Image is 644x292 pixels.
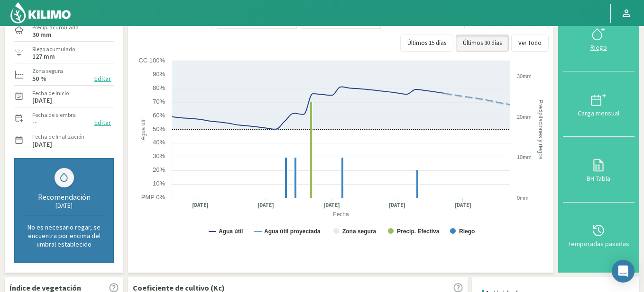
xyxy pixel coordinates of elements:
div: Riego [566,44,632,51]
text: [DATE] [258,202,274,209]
label: Fecha de siembra [32,111,76,119]
label: Fecha de finalización [32,133,84,141]
text: 10mm [517,154,532,160]
button: BH Tabla [563,137,635,202]
label: Precip. acumulada [32,23,79,32]
div: Carga mensual [566,110,632,116]
button: Últimos 30 días [456,35,509,52]
button: Temporadas pasadas [563,203,635,268]
text: PMP 0% [141,194,166,201]
img: Kilimo [9,1,72,24]
text: 40% [153,139,165,146]
label: -- [32,119,37,125]
text: 0mm [517,195,528,201]
label: [DATE] [32,142,52,148]
text: 70% [153,98,165,105]
text: 30% [153,152,165,159]
label: Riego acumulado [32,45,75,53]
div: Temporadas pasadas [566,240,632,247]
text: 20mm [517,114,532,120]
label: [DATE] [32,97,52,104]
text: 80% [153,84,165,91]
div: [DATE] [24,202,104,210]
text: [DATE] [323,202,340,209]
button: Riego [563,6,635,71]
text: 90% [153,71,165,78]
text: [DATE] [192,202,209,209]
text: Agua útil proyectada [264,228,321,235]
button: Editar [92,73,114,84]
text: Zona segura [342,228,377,235]
label: Fecha de inicio [32,89,69,97]
button: Últimos 15 días [400,35,453,52]
text: 60% [153,112,165,119]
text: [DATE] [455,202,471,209]
label: 127 mm [32,53,55,60]
text: [DATE] [389,202,405,209]
text: 20% [153,166,165,173]
div: BH Tabla [566,175,632,182]
text: Fecha [333,211,349,218]
text: 50% [153,125,165,133]
text: Riego [459,228,475,235]
button: Ver Todo [511,35,549,52]
text: Agua útil [219,228,243,235]
text: 10% [153,180,165,187]
div: Recomendación [24,192,104,202]
label: 50 % [32,76,46,82]
text: 30mm [517,73,532,79]
label: 30 mm [32,32,52,38]
button: Carga mensual [563,71,635,137]
div: Open Intercom Messenger [612,260,635,283]
text: Precip. Efectiva [397,228,440,235]
text: Precipitaciones y riegos [537,99,544,159]
text: Agua útil [140,118,147,141]
text: CC 100% [138,57,165,64]
label: Zona segura [32,67,63,75]
p: No es necesario regar, se encuentra por encima del umbral establecido [24,223,104,248]
button: Editar [92,117,114,128]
